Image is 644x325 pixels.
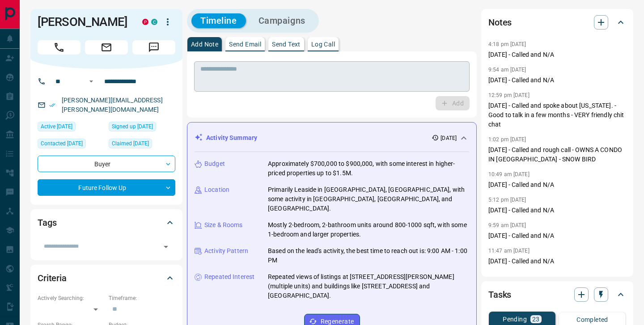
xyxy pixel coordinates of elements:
[488,287,511,302] h2: Tasks
[204,272,254,282] p: Repeated Interest
[204,185,229,194] p: Location
[488,180,626,190] p: [DATE] - Called and N/A
[488,231,626,241] p: [DATE] - Called and N/A
[132,40,175,55] span: Message
[195,130,469,146] div: Activity Summary[DATE]
[488,136,526,143] p: 1:02 pm [DATE]
[311,41,335,47] p: Log Call
[488,197,526,203] p: 5:12 pm [DATE]
[38,271,67,285] h2: Criteria
[268,220,469,239] p: Mostly 2-bedroom, 2-bathroom units around 800-1000 sqft, with some 1-bedroom and larger properties.
[49,102,55,108] svg: Email Verified
[488,92,530,98] p: 12:59 pm [DATE]
[38,40,80,55] span: Call
[38,15,129,29] h1: [PERSON_NAME]
[488,41,526,47] p: 4:18 pm [DATE]
[112,122,153,131] span: Signed up [DATE]
[272,41,301,47] p: Send Text
[441,134,457,142] p: [DATE]
[38,212,175,233] div: Tags
[229,41,261,47] p: Send Email
[503,316,527,322] p: Pending
[488,284,626,305] div: Tasks
[142,19,148,25] div: property.ca
[204,159,225,169] p: Budget
[488,67,526,73] p: 9:54 am [DATE]
[38,156,175,172] div: Buyer
[38,215,56,230] h2: Tags
[204,246,248,256] p: Activity Pattern
[488,12,626,33] div: Notes
[204,220,243,230] p: Size & Rooms
[488,206,626,215] p: [DATE] - Called and N/A
[268,246,469,265] p: Based on the lead's activity, the best time to reach out is: 9:00 AM - 1:00 PM
[488,171,530,177] p: 10:49 am [DATE]
[576,317,608,323] p: Completed
[488,15,512,30] h2: Notes
[62,97,163,113] a: [PERSON_NAME][EMAIL_ADDRESS][PERSON_NAME][DOMAIN_NAME]
[151,19,157,25] div: condos.ca
[86,76,97,87] button: Open
[41,139,83,148] span: Contacted [DATE]
[38,179,175,196] div: Future Follow Up
[112,139,149,148] span: Claimed [DATE]
[488,257,626,266] p: [DATE] - Called and N/A
[488,101,626,129] p: [DATE] - Called and spoke about [US_STATE]. - Good to talk in a few months - VERY friendly chit chat
[488,50,626,59] p: [DATE] - Called and N/A
[532,316,540,322] p: 23
[268,159,469,178] p: Approximately $700,000 to $900,000, with some interest in higher-priced properties up to $1.5M.
[109,139,175,151] div: Tue Feb 22 2022
[160,241,172,253] button: Open
[191,41,218,47] p: Add Note
[191,13,246,28] button: Timeline
[41,122,72,131] span: Active [DATE]
[109,122,175,134] div: Tue Sep 13 2016
[488,248,530,254] p: 11:47 am [DATE]
[38,267,175,289] div: Criteria
[85,40,128,55] span: Email
[38,294,104,302] p: Actively Searching:
[109,294,175,302] p: Timeframe:
[488,76,626,85] p: [DATE] - Called and N/A
[38,139,104,151] div: Wed Oct 26 2022
[38,122,104,134] div: Sun Sep 07 2025
[206,133,257,143] p: Activity Summary
[488,145,626,164] p: [DATE] - Called and rough call - OWNS A CONDO IN [GEOGRAPHIC_DATA] - SNOW BIRD
[250,13,314,28] button: Campaigns
[268,272,469,300] p: Repeated views of listings at [STREET_ADDRESS][PERSON_NAME] (multiple units) and buildings like [...
[268,185,469,213] p: Primarily Leaside in [GEOGRAPHIC_DATA], [GEOGRAPHIC_DATA], with some activity in [GEOGRAPHIC_DATA...
[488,222,526,228] p: 9:59 am [DATE]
